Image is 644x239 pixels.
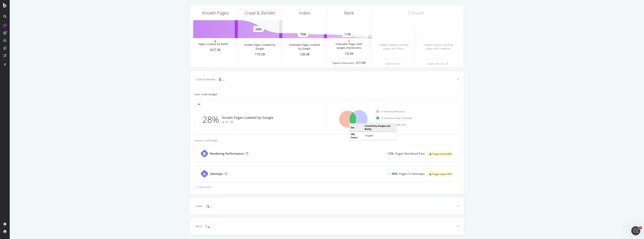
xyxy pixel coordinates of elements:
[639,226,642,229] span: 1
[376,110,404,113] div: Crawled by Botify only
[198,42,228,46] div: Pages crawled by Botify
[194,92,217,96] div: Your crawl budget
[196,78,215,81] div: Crawl & Render
[206,204,212,208] img: block-icon
[399,172,425,176] div: Pages in Sitemaps
[218,78,224,81] img: block-icon
[225,120,229,124] div: 2pt
[349,124,363,132] td: Set
[392,172,398,176] div: 49%
[196,204,203,208] div: Index
[244,10,275,16] div: Crawl & Render
[194,184,211,190] button: Show more
[222,115,273,120] div: Known Pages crawled by Google
[356,61,366,65] div: 253.9M
[327,51,371,56] div: 14.5K
[363,124,396,132] td: Crawled by Google and Botify
[194,139,459,142] div: Improve Crawl Budget
[428,151,453,157] div: warning label
[205,224,211,228] img: block-icon
[196,224,202,228] div: Rank
[193,47,238,52] div: 627.5K
[344,10,354,16] div: Rank
[243,43,277,50] div: Known Pages crawled by Google
[432,153,452,155] span: Target: above 80%
[332,42,366,50] div: Indexable Pages with Google Impressions
[194,145,459,162] a: Rendering PerformanceEqual12%Pages Rendered Fastwarning label
[299,10,310,16] div: Index
[349,132,363,140] td: URL Count
[288,43,321,50] div: Indexable Pages crawled by Google
[428,172,453,177] div: warning label
[282,52,327,57] div: 128.4K
[376,123,406,126] div: Crawled by Google only
[202,10,229,16] div: Known Pages
[376,116,412,120] div: Crawled by Google and Botify
[194,165,459,182] a: Sitemaps49%Pages in Sitemapswarning label
[200,185,211,189] div: Show more
[631,226,640,235] iframe: Intercom live chat
[210,152,244,156] div: Rendering Performance
[385,153,386,154] img: Equal
[332,61,354,64] div: Organic Impressions
[363,132,396,140] td: 174,847
[202,113,222,126] div: 28%
[432,173,452,175] span: Target: above 95%
[210,172,223,176] div: Sitemaps
[238,52,282,57] div: 175.0K
[395,152,425,156] div: Pages Rendered Fast
[388,152,394,156] div: 12%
